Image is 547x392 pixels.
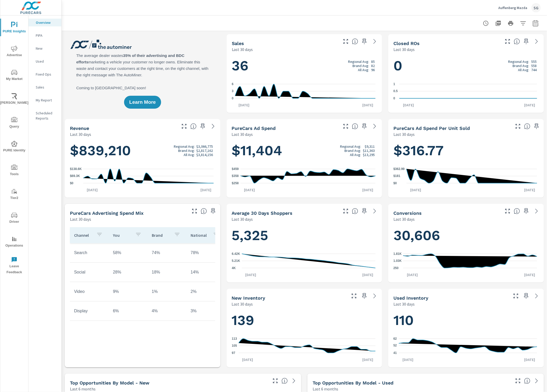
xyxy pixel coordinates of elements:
h5: Revenue [70,125,89,131]
span: Number of Repair Orders Closed by the selected dealership group over the selected time range. [So... [514,38,520,45]
a: See more details in report [532,377,541,385]
button: "Export Report to PDF" [493,18,503,28]
p: 96 [371,68,375,72]
td: Display [70,305,109,317]
td: Video [70,285,109,298]
p: Brand Avg: [178,149,195,153]
text: 0.5 [393,90,398,93]
text: $362.99 [393,167,405,171]
button: Make Fullscreen [342,122,350,130]
p: Regional Avg: [340,144,361,149]
text: $69.3K [70,174,80,178]
span: My Market [2,69,27,82]
a: See more details in report [532,37,541,46]
p: Used [36,59,57,64]
p: Auffenberg Mazda [498,5,527,10]
text: 0 [393,97,395,100]
a: See more details in report [532,292,541,300]
text: $181 [393,174,400,178]
text: 5.21K [232,259,240,263]
p: PIPA [36,33,57,38]
span: Save this to your personalized report [360,122,369,130]
text: 97 [232,351,235,355]
text: 41 [393,351,397,355]
div: SG [531,3,541,12]
span: Learn More [129,100,156,105]
text: 105 [232,344,237,348]
p: Last 30 days [232,301,253,307]
span: The number of dealer-specified goals completed by a visitor. [Source: This data is provided by th... [514,208,520,214]
h5: PureCars Advertising Spend Mix [70,210,143,216]
p: 555 [531,60,537,64]
button: Select Date Range [530,18,541,28]
button: Learn More [124,96,161,109]
p: $2,817,162 [197,149,213,153]
span: Advertise [2,46,27,58]
p: Last 30 days [232,46,253,53]
p: $3,814,156 [197,153,213,157]
h1: $839,210 [70,142,215,159]
div: New [28,45,61,52]
text: 113 [232,337,237,341]
button: Make Fullscreen [271,377,279,385]
span: Save this to your personalized report [532,122,541,130]
p: 82 [371,64,375,68]
p: $3,066,775 [197,144,213,149]
text: 52 [393,344,397,347]
h1: 0 [393,57,539,75]
span: Save this to your personalized report [209,207,217,215]
h5: Sales [232,41,244,46]
text: $258 [232,181,239,185]
p: [DATE] [359,357,377,362]
h5: Top Opportunities by Model - Used [313,380,393,386]
span: Tier2 [2,188,27,201]
text: 3 [232,90,234,93]
p: All Avg: [184,153,195,157]
td: 74% [148,246,186,259]
p: [DATE] [407,187,425,193]
text: 6.42K [232,252,240,256]
h1: 110 [393,312,539,329]
span: Total cost of media for all PureCars channels for the selected dealership group over the selected... [352,123,358,129]
p: Channel [74,233,92,238]
text: $358 [232,174,239,178]
text: 1 [393,82,395,86]
td: Search [70,246,109,259]
div: Sales [28,83,61,91]
p: Last 30 days [393,131,415,137]
h5: New Inventory [232,295,265,301]
td: 4% [148,305,186,317]
h5: Conversions [393,210,422,216]
td: 58% [109,246,148,259]
span: Save this to your personalized report [360,292,369,300]
p: New [36,46,57,51]
p: 85 [371,60,375,64]
p: 558 [531,64,537,68]
p: Last 30 days [393,46,415,53]
span: PURE Insights [2,22,27,34]
div: Overview [28,19,61,26]
a: See more details in report [371,292,379,300]
h5: PureCars Ad Spend [232,125,276,131]
h1: $316.77 [393,142,539,159]
text: $459 [232,167,239,171]
td: 28% [109,266,148,279]
p: Last 6 months [70,386,96,392]
p: [DATE] [399,357,417,362]
p: [DATE] [240,187,258,193]
div: PIPA [28,32,61,39]
p: 744 [531,68,537,72]
p: Overview [36,20,57,25]
span: Total sales revenue over the selected date range. [Source: This data is sourced from the dealer’s... [190,123,197,129]
p: Last 30 days [70,131,91,137]
div: nav menu [0,16,28,277]
td: 18% [148,266,186,279]
span: Save this to your personalized report [360,207,369,215]
div: Scheduled Reports [28,109,61,122]
p: [DATE] [521,102,539,108]
p: Regional Avg: [348,60,369,64]
span: Query [2,117,27,130]
button: Make Fullscreen [512,292,520,300]
p: $13,295 [363,153,375,157]
td: 2% [186,285,225,298]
